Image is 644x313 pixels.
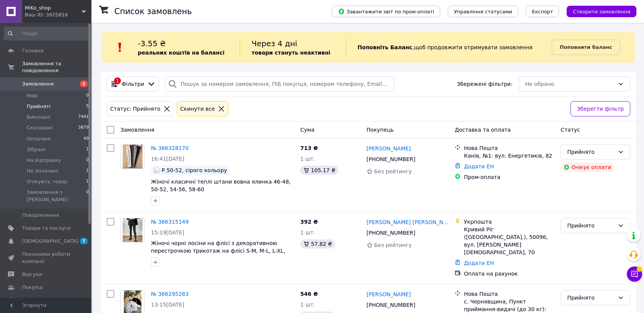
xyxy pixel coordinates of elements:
[464,163,494,169] a: Додати ЕН
[78,114,89,121] span: 7441
[567,6,636,17] button: Створити замовлення
[252,50,330,56] b: товари стануть неактивні
[300,156,315,162] span: 1 шт.
[27,157,61,164] span: На відправку
[252,39,297,48] span: Через 4 дні
[86,92,89,99] span: 0
[300,291,318,297] span: 546 ₴
[365,154,417,165] div: [PHONE_NUMBER]
[455,127,511,133] span: Доставка та оплата
[27,124,53,131] span: Скасовані
[464,218,554,226] div: Укрпошта
[365,227,417,238] div: [PHONE_NUMBER]
[627,266,642,282] button: Чат з покупцем
[365,300,417,310] div: [PHONE_NUMBER]
[464,270,554,278] div: Оплата на рахунок
[374,242,412,248] span: Без рейтингу
[25,5,82,11] span: MiKo_shop
[573,9,630,15] span: Створити замовлення
[448,6,518,17] button: Управління статусами
[464,144,554,152] div: Нова Пошта
[532,9,553,15] span: Експорт
[120,144,145,169] a: Фото товару
[300,239,335,248] div: 57.82 ₴
[151,229,184,236] span: 15:19[DATE]
[300,145,318,151] span: 713 ₴
[86,157,89,164] span: 0
[464,173,554,181] div: Пром-оплата
[22,238,78,245] span: [DEMOGRAPHIC_DATA]
[22,212,59,219] span: Повідомлення
[27,114,50,121] span: Виконані
[151,291,189,297] a: № 366295283
[559,8,636,14] a: Створити замовлення
[300,127,314,133] span: Cума
[22,284,43,291] span: Покупці
[22,60,91,74] span: Замовлення та повідомлення
[22,297,63,304] span: Каталог ProSale
[357,44,412,50] b: Поповніть Баланс
[567,148,615,156] div: Прийнято
[526,6,559,17] button: Експорт
[367,127,394,133] span: Покупець
[179,105,216,113] div: Cкинути все
[567,294,615,302] div: Прийнято
[151,156,184,162] span: 16:41[DATE]
[162,167,227,173] span: Р.50-52, сірого кольору
[464,290,554,298] div: Нова Пошта
[25,11,91,18] div: Ваш ID: 3925816
[27,189,86,203] span: Замовлення з [PERSON_NAME]
[151,240,285,261] a: Жіночі чорні лосіни на флісі з декоративною перестрочкою трикотаж на флісі S-М, М-L, L-XL, ХL-XXL
[27,178,67,185] span: Очікують товар
[114,42,126,53] img: :exclamation:
[454,9,512,15] span: Управління статусами
[22,225,70,232] span: Товари та послуги
[367,218,449,226] a: [PERSON_NAME] [PERSON_NAME]
[338,8,434,15] span: Завантажити звіт по пром-оплаті
[22,47,43,54] span: Головна
[346,38,551,56] div: , щоб продовжити отримувати замовлення
[552,40,620,55] a: Поповнити баланс
[123,218,142,242] img: Фото товару
[120,218,145,242] a: Фото товару
[367,290,411,298] a: [PERSON_NAME]
[151,219,189,225] a: № 366315149
[457,80,513,88] span: Збережені фільтри:
[464,260,494,266] a: Додати ЕН
[151,179,291,192] a: Жіночі класичні теплі штани вовна ялинка 46-48, 50-52, 54-56, 58-60
[109,105,162,113] div: Статус: Прийнято
[120,127,154,133] span: Замовлення
[577,105,624,113] span: Зберегти фільтр
[22,81,54,87] span: Замовлення
[86,103,89,110] span: 5
[300,229,315,236] span: 1 шт.
[27,136,51,142] span: Оплачені
[86,168,89,174] span: 1
[151,145,189,151] a: № 366328170
[114,7,192,16] h1: Список замовлень
[83,136,89,142] span: 49
[22,251,70,265] span: Показники роботи компанії
[86,146,89,153] span: 1
[138,39,166,48] span: -3.55 ₴
[80,81,88,87] span: 1
[86,189,89,203] span: 0
[374,168,412,174] span: Без рейтингу
[464,152,554,160] div: Канів, №1: вул. Енергетиків, 82
[27,92,38,99] span: Нові
[22,271,42,278] span: Відгуки
[4,27,90,40] input: Пошук
[525,80,615,88] div: Не обрано
[300,302,315,308] span: 1 шт.
[561,127,580,133] span: Статус
[86,178,89,185] span: 1
[27,103,50,110] span: Прийняті
[154,167,160,173] img: :speech_balloon:
[367,145,411,152] a: [PERSON_NAME]
[464,226,554,256] div: Кривий Ріг ([GEOGRAPHIC_DATA].), 50096, вул. [PERSON_NAME][DEMOGRAPHIC_DATA], 70
[570,101,630,116] button: Зберегти фільтр
[138,50,225,56] b: реальних коштів на балансі
[567,221,615,230] div: Прийнято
